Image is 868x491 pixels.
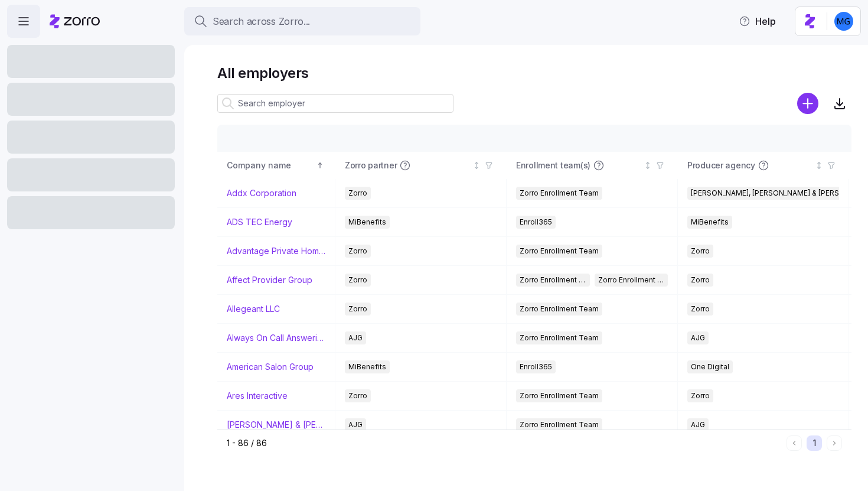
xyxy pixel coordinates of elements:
div: Not sorted [472,161,481,170]
span: Zorro partner [345,160,397,171]
span: Zorro [348,245,367,258]
span: Zorro Enrollment Team [520,303,599,316]
span: Producer agency [687,160,755,171]
span: Zorro [691,389,710,402]
h1: All employers [217,64,851,82]
span: Zorro Enrollment Team [520,245,599,258]
div: 1 - 86 / 86 [227,437,782,449]
button: Help [729,9,785,33]
span: Enroll365 [520,216,552,229]
span: Zorro Enrollment Experts [598,274,665,287]
span: Zorro [348,187,367,200]
button: Search across Zorro... [184,7,420,35]
span: One Digital [691,360,729,373]
span: AJG [348,331,363,344]
span: Help [739,14,776,28]
button: 1 [807,435,822,451]
span: MiBenefits [691,216,729,229]
span: Zorro [348,389,367,402]
span: Search across Zorro... [213,14,310,29]
span: Zorro Enrollment Team [520,274,586,287]
span: Zorro [691,303,710,316]
span: Zorro Enrollment Team [520,331,599,344]
span: Zorro [348,303,367,316]
div: Sorted ascending [316,161,324,170]
a: Affect Provider Group [227,274,312,286]
img: 61c362f0e1d336c60eacb74ec9823875 [834,12,853,31]
a: [PERSON_NAME] & [PERSON_NAME]'s [227,419,325,431]
button: Previous page [787,435,802,451]
span: AJG [691,418,705,431]
a: American Salon Group [227,361,314,373]
span: Zorro [691,274,710,287]
svg: add icon [797,93,818,114]
a: Always On Call Answering Service [227,332,325,344]
a: Allegeant LLC [227,303,280,315]
span: Zorro Enrollment Team [520,187,599,200]
a: ADS TEC Energy [227,216,292,228]
span: Zorro Enrollment Team [520,418,599,431]
div: Company name [227,159,314,172]
input: Search employer [217,94,453,113]
div: Not sorted [644,161,652,170]
button: Next page [827,435,842,451]
th: Zorro partnerNot sorted [335,152,507,179]
span: AJG [348,418,363,431]
span: Enrollment team(s) [516,160,590,171]
span: Zorro [691,245,710,258]
div: Not sorted [815,161,823,170]
span: Enroll365 [520,360,552,373]
th: Enrollment team(s)Not sorted [507,152,678,179]
span: Zorro Enrollment Team [520,389,599,402]
th: Producer agencyNot sorted [678,152,849,179]
a: Advantage Private Home Care [227,245,325,257]
span: MiBenefits [348,216,386,229]
a: Addx Corporation [227,187,296,199]
span: Zorro [348,274,367,287]
th: Company nameSorted ascending [217,152,335,179]
a: Ares Interactive [227,390,288,402]
span: MiBenefits [348,360,386,373]
span: AJG [691,331,705,344]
